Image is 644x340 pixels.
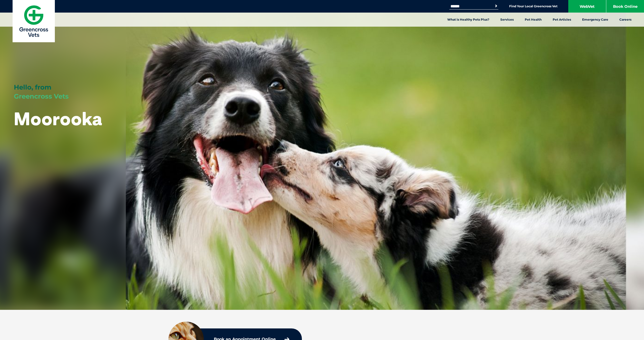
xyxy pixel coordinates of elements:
span: Greencross Vets [14,92,69,100]
a: Pet Articles [547,13,577,27]
a: Emergency Care [577,13,614,27]
h1: Moorooka [14,109,102,129]
a: Careers [614,13,637,27]
span: Hello, from [14,83,51,91]
a: Services [495,13,519,27]
a: Find Your Local Greencross Vet [509,4,557,8]
a: What is Healthy Pets Plus? [442,13,495,27]
button: Search [494,4,499,9]
a: Pet Health [519,13,547,27]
